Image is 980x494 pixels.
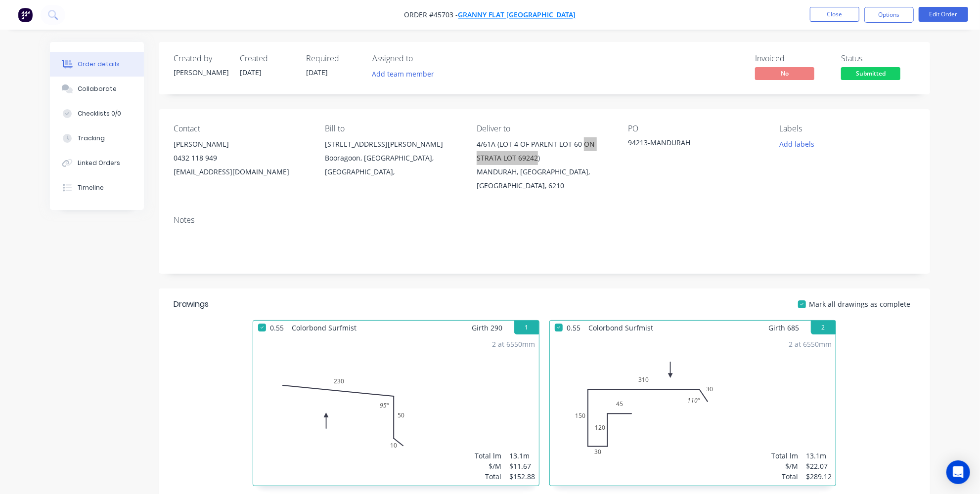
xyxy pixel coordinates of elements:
[18,7,33,22] img: Factory
[780,124,915,133] div: Labels
[174,67,228,78] div: [PERSON_NAME]
[841,67,900,82] button: Submitted
[78,60,120,69] div: Order details
[806,461,832,471] div: $22.07
[475,451,501,461] div: Total lm
[174,54,228,63] div: Created by
[325,137,460,179] div: [STREET_ADDRESS][PERSON_NAME]Booragoon, [GEOGRAPHIC_DATA], [GEOGRAPHIC_DATA],
[50,175,144,200] button: Timeline
[325,137,460,151] div: [STREET_ADDRESS][PERSON_NAME]
[174,165,309,179] div: [EMAIL_ADDRESS][DOMAIN_NAME]
[841,54,915,63] div: Status
[50,77,144,101] button: Collaborate
[50,101,144,126] button: Checklists 0/0
[628,137,752,151] div: 94213-MANDURAH
[325,151,460,179] div: Booragoon, [GEOGRAPHIC_DATA], [GEOGRAPHIC_DATA],
[174,298,209,310] div: Drawings
[306,68,328,77] span: [DATE]
[78,159,120,167] div: Linked Orders
[78,134,105,143] div: Tracking
[628,124,763,133] div: PO
[174,215,915,225] div: Notes
[477,137,612,165] div: 4/61A (LOT 4 OF PARENT LOT 60 ON STRATA LOT 69242)
[174,137,309,151] div: [PERSON_NAME]
[809,299,910,309] span: Mark all drawings as complete
[253,335,539,486] div: 0230501095º2 at 6550mmTotal lm$/MTotal13.1m$11.67$152.88
[372,54,471,63] div: Assigned to
[325,124,460,133] div: Bill to
[475,471,501,482] div: Total
[240,54,294,63] div: Created
[288,321,360,335] span: Colorbond Surfmist
[864,7,914,23] button: Options
[477,165,612,193] div: MANDURAH, [GEOGRAPHIC_DATA], [GEOGRAPHIC_DATA], 6210
[240,68,262,77] span: [DATE]
[477,137,612,193] div: 4/61A (LOT 4 OF PARENT LOT 60 ON STRATA LOT 69242)MANDURAH, [GEOGRAPHIC_DATA], [GEOGRAPHIC_DATA],...
[806,471,832,482] div: $289.12
[755,54,829,63] div: Invoiced
[306,54,360,63] div: Required
[372,67,440,81] button: Add team member
[509,471,535,482] div: $152.88
[174,137,309,179] div: [PERSON_NAME]0432 118 949[EMAIL_ADDRESS][DOMAIN_NAME]
[810,7,859,22] button: Close
[509,461,535,471] div: $11.67
[78,109,121,118] div: Checklists 0/0
[584,321,657,335] span: Colorbond Surfmist
[367,67,440,81] button: Add team member
[563,321,584,335] span: 0.55
[771,471,798,482] div: Total
[477,124,612,133] div: Deliver to
[755,67,814,80] span: No
[771,451,798,461] div: Total lm
[50,126,144,151] button: Tracking
[514,321,539,334] button: 1
[266,321,288,335] span: 0.55
[174,124,309,133] div: Contact
[50,151,144,175] button: Linked Orders
[404,10,458,20] span: Order #45703 -
[841,67,900,80] span: Submitted
[174,151,309,165] div: 0432 118 949
[78,84,117,93] div: Collaborate
[919,7,968,22] button: Edit Order
[774,137,819,151] button: Add labels
[789,339,832,349] div: 2 at 6550mm
[492,339,535,349] div: 2 at 6550mm
[811,321,836,334] button: 2
[475,461,501,471] div: $/M
[78,183,104,192] div: Timeline
[50,52,144,77] button: Order details
[946,460,970,484] div: Open Intercom Messenger
[458,10,576,20] a: Granny Flat [GEOGRAPHIC_DATA]
[509,451,535,461] div: 13.1m
[472,321,502,335] span: Girth 290
[768,321,799,335] span: Girth 685
[550,335,836,486] div: 0451203015031030110º2 at 6550mmTotal lm$/MTotal13.1m$22.07$289.12
[806,451,832,461] div: 13.1m
[771,461,798,471] div: $/M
